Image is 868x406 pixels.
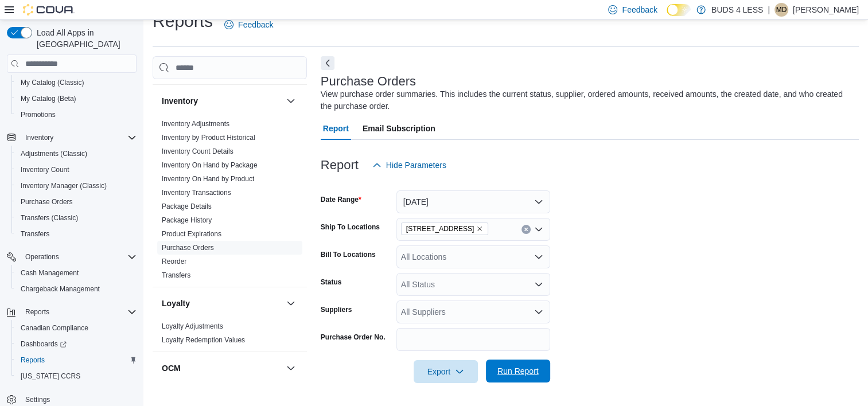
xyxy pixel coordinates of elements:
button: [US_STATE] CCRS [11,368,141,384]
button: Purchase Orders [11,194,141,210]
button: Reports [11,352,141,368]
span: Inventory Adjustments [162,119,229,128]
button: Next [321,56,334,70]
span: Settings [25,395,50,404]
button: Inventory [162,95,282,107]
span: Reports [25,307,49,317]
a: Canadian Compliance [16,321,93,335]
button: Cash Management [11,265,141,281]
button: My Catalog (Classic) [11,75,141,91]
span: Inventory Transactions [162,188,231,197]
span: Inventory Manager (Classic) [21,181,107,190]
label: Date Range [321,195,361,204]
a: Feedback [220,13,278,36]
span: [US_STATE] CCRS [21,372,80,381]
a: My Catalog (Classic) [16,76,89,89]
button: Export [414,360,478,383]
button: Promotions [11,107,141,123]
h3: OCM [162,362,181,374]
h3: Report [321,158,359,172]
a: Inventory by Product Historical [162,134,255,142]
a: Inventory Manager (Classic) [16,179,111,193]
span: Reports [21,305,137,319]
a: Inventory On Hand by Package [162,161,258,169]
a: Package History [162,216,212,224]
span: Reports [16,353,137,367]
label: Suppliers [321,305,352,314]
span: Purchase Orders [21,197,73,206]
span: Inventory [25,133,53,142]
a: Reports [16,353,49,367]
button: Reports [21,305,54,319]
a: Loyalty Adjustments [162,322,223,330]
span: 2125 16th St E., Unit H3 [401,222,489,235]
span: Inventory [21,131,137,145]
span: Inventory Count [21,165,69,174]
button: My Catalog (Beta) [11,91,141,107]
span: Inventory On Hand by Product [162,174,254,184]
span: Hide Parameters [386,159,446,171]
span: Product Expirations [162,229,221,239]
h3: Inventory [162,95,198,107]
button: Inventory [2,130,141,146]
span: Loyalty Adjustments [162,322,223,331]
span: Promotions [16,108,137,122]
button: Reports [2,304,141,320]
span: Reports [21,356,45,365]
span: Email Subscription [363,117,435,140]
label: Purchase Order No. [321,333,386,342]
a: Adjustments (Classic) [16,147,92,161]
button: Transfers [11,226,141,242]
a: Transfers [162,271,190,279]
span: Transfers (Classic) [21,213,78,222]
button: Open list of options [534,280,543,289]
a: Inventory Count Details [162,147,233,155]
button: Open list of options [534,225,543,234]
button: Remove 2125 16th St E., Unit H3 from selection in this group [476,225,483,232]
h1: Reports [153,10,213,33]
a: Chargeback Management [16,282,104,296]
span: Transfers [21,229,49,239]
label: Ship To Locations [321,222,380,232]
button: Inventory Count [11,162,141,178]
a: Inventory Transactions [162,189,231,197]
p: | [768,3,770,17]
span: Report [323,117,349,140]
div: Loyalty [153,319,307,352]
span: My Catalog (Classic) [16,76,137,89]
button: Loyalty [162,298,282,309]
a: Purchase Orders [162,244,214,252]
label: Bill To Locations [321,250,376,259]
span: Cash Management [16,266,137,280]
img: Cova [23,4,75,15]
button: Hide Parameters [368,154,451,177]
span: Package Details [162,202,212,211]
span: Transfers [16,227,137,241]
a: Purchase Orders [16,195,77,209]
span: Loyalty Redemption Values [162,335,245,345]
button: Run Report [486,360,550,382]
p: [PERSON_NAME] [793,3,859,17]
span: Inventory Manager (Classic) [16,179,137,193]
label: Status [321,278,342,287]
button: Inventory Manager (Classic) [11,178,141,194]
a: Transfers (Classic) [16,211,83,225]
a: Package Details [162,202,212,210]
p: BUDS 4 LESS [711,3,763,17]
h3: Purchase Orders [321,75,416,88]
button: Transfers (Classic) [11,210,141,226]
a: Loyalty Redemption Values [162,336,245,344]
span: Cash Management [21,268,79,278]
h3: Loyalty [162,298,190,309]
span: Export [421,360,471,383]
span: Chargeback Management [21,284,100,294]
span: Dashboards [21,339,67,349]
span: My Catalog (Beta) [21,94,76,103]
span: Adjustments (Classic) [21,149,87,158]
span: Inventory Count [16,163,137,177]
span: MD [776,3,787,17]
button: Canadian Compliance [11,320,141,336]
span: Feedback [622,4,657,15]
